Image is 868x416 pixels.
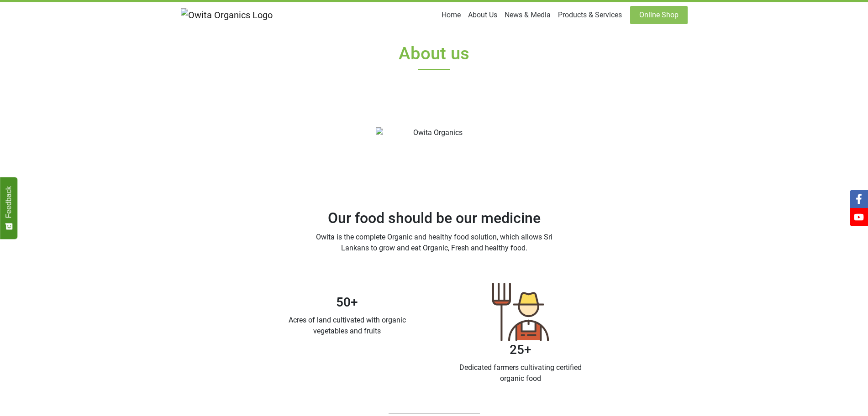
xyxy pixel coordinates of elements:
a: About Us [464,6,501,24]
h3: 50+ [283,294,412,311]
a: News & Media [501,6,554,24]
a: Home [438,6,464,24]
h1: About us [181,28,688,83]
p: Dedicated farmers cultivating certified organic food [456,362,585,384]
h3: 25+ [456,341,585,359]
span: Feedback [5,186,13,218]
p: Owita is the complete Organic and healthy food solution, which allows Sri Lankans to grow and eat... [311,232,558,254]
h2: Our food should be our medicine [311,208,558,228]
img: Owita Organics Logo [181,8,290,22]
img: Owita Organics [376,127,492,187]
p: Acres of land cultivated with organic vegetables and fruits [283,315,412,337]
a: Online Shop [630,6,688,24]
a: Products & Services [554,6,626,24]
